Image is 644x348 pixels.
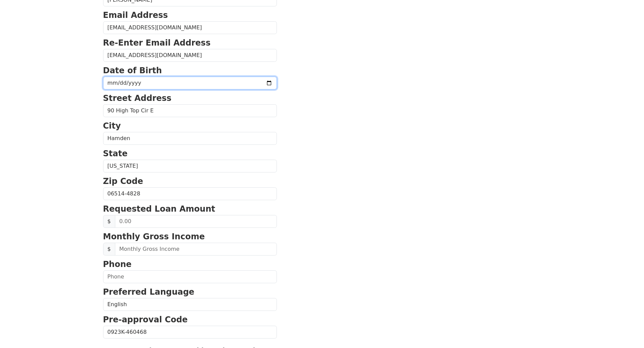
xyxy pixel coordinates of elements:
[115,215,277,228] input: 0.00
[103,121,121,131] strong: City
[103,132,277,145] input: City
[115,243,277,256] input: Monthly Gross Income
[103,231,277,243] p: Monthly Gross Income
[103,243,115,256] span: $
[103,104,277,117] input: Street Address
[103,260,132,269] strong: Phone
[103,49,277,62] input: Re-Enter Email Address
[103,215,115,228] span: $
[103,149,128,158] strong: State
[103,287,194,297] strong: Preferred Language
[103,270,277,283] input: Phone
[103,187,277,200] input: Zip Code
[103,38,211,48] strong: Re-Enter Email Address
[103,21,277,34] input: Email Address
[103,204,215,214] strong: Requested Loan Amount
[103,326,277,339] input: Pre-approval Code
[103,315,188,324] strong: Pre-approval Code
[103,10,168,20] strong: Email Address
[103,93,172,103] strong: Street Address
[103,177,143,186] strong: Zip Code
[103,66,162,75] strong: Date of Birth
